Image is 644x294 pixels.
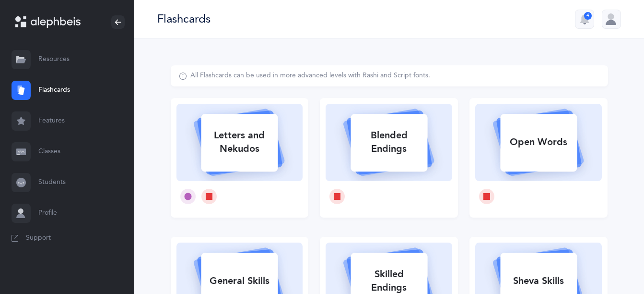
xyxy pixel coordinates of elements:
div: General Skills [201,269,278,294]
div: Blended Endings [351,123,427,161]
div: All Flashcards can be used in more advanced levels with Rashi and Script fonts. [190,71,430,81]
button: 4 [575,10,594,29]
div: 4 [584,12,592,20]
div: Sheva Skills [500,269,577,294]
span: Support [26,233,51,243]
div: Flashcards [157,11,211,27]
div: Letters and Nekudos [201,123,278,161]
div: Open Words [500,130,577,155]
